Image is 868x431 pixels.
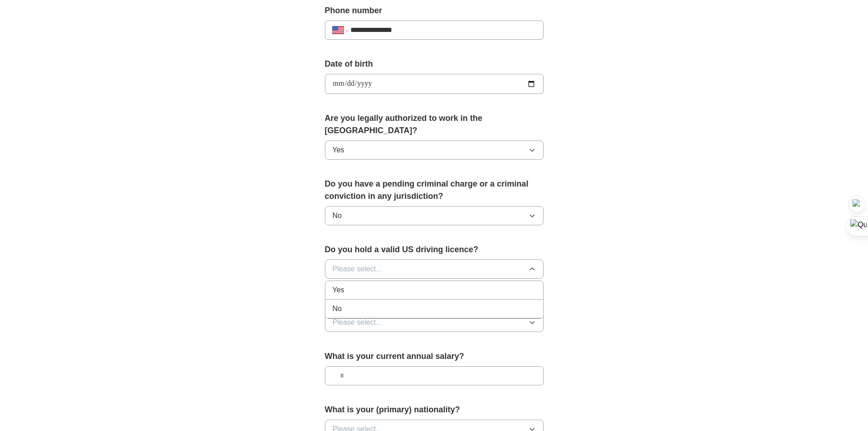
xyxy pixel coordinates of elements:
[325,178,544,203] label: Do you have a pending criminal charge or a criminal conviction in any jurisdiction?
[333,285,344,296] span: Yes
[333,145,344,156] span: Yes
[325,404,544,416] label: What is your (primary) nationality?
[325,260,544,279] button: Please select...
[333,264,382,275] span: Please select...
[325,244,544,256] label: Do you hold a valid US driving licence?
[333,317,382,328] span: Please select...
[325,350,544,363] label: What is your current annual salary?
[325,206,544,225] button: No
[325,58,544,70] label: Date of birth
[333,303,342,314] span: No
[325,112,544,137] label: Are you legally authorized to work in the [GEOGRAPHIC_DATA]?
[325,5,544,17] label: Phone number
[333,210,342,221] span: No
[325,140,544,160] button: Yes
[325,313,544,332] button: Please select...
